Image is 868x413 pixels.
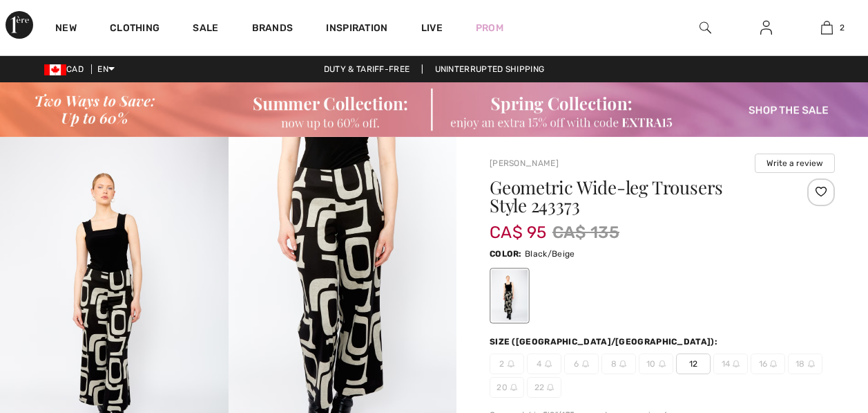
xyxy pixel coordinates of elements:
[490,354,524,374] span: 2
[97,64,115,74] span: EN
[808,360,815,367] img: ring-m.svg
[193,22,218,37] a: Sale
[601,354,636,374] span: 8
[110,22,160,37] a: Clothing
[490,209,547,242] span: CA$ 95
[770,360,777,367] img: ring-m.svg
[492,270,528,322] div: Black/Beige
[490,178,778,214] h1: Geometric Wide-leg Trousers Style 243373
[6,11,33,39] img: 1ère Avenue
[421,21,443,35] a: Live
[326,22,387,37] span: Inspiration
[639,354,673,374] span: 10
[713,354,748,374] span: 14
[527,377,561,398] span: 22
[476,21,503,35] a: Prom
[755,154,835,173] button: Write a review
[44,64,66,75] img: Canadian Dollar
[525,249,575,259] span: Black/Beige
[547,384,554,391] img: ring-m.svg
[564,354,599,374] span: 6
[751,354,785,374] span: 16
[749,19,783,37] a: Sign In
[510,384,517,391] img: ring-m.svg
[797,19,856,36] a: 2
[490,158,559,168] a: [PERSON_NAME]
[821,19,833,36] img: My Bag
[552,220,619,245] span: CA$ 135
[659,360,666,367] img: ring-m.svg
[490,249,522,259] span: Color:
[676,354,711,374] span: 12
[619,360,626,367] img: ring-m.svg
[582,360,589,367] img: ring-m.svg
[788,354,822,374] span: 18
[700,19,711,36] img: search the website
[490,377,524,398] span: 20
[490,336,720,348] div: Size ([GEOGRAPHIC_DATA]/[GEOGRAPHIC_DATA]):
[760,19,772,36] img: My Info
[508,360,514,367] img: ring-m.svg
[55,22,77,37] a: New
[44,64,89,74] span: CAD
[840,21,845,34] span: 2
[733,360,740,367] img: ring-m.svg
[780,309,854,344] iframe: Opens a widget where you can chat to one of our agents
[252,22,293,37] a: Brands
[545,360,552,367] img: ring-m.svg
[527,354,561,374] span: 4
